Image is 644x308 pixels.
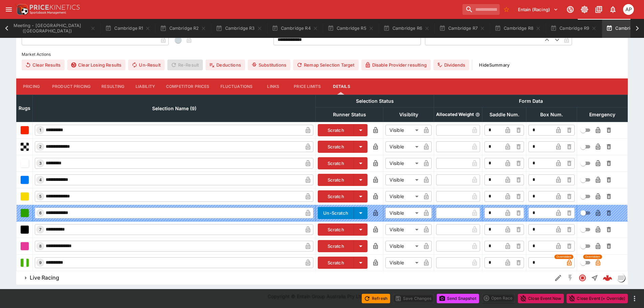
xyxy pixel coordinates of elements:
[318,157,354,169] button: Scratch
[379,19,434,38] button: Cambridge R6
[318,124,354,136] button: Scratch
[38,260,43,265] span: 9
[385,174,421,185] div: Visible
[603,273,612,283] div: 4fbc74b5-a05b-4eb3-ab66-961336673f31
[130,78,161,95] button: Liability
[385,224,421,235] div: Visible
[16,78,47,95] button: Pricing
[67,60,125,70] button: Clear Losing Results
[601,271,614,285] a: 4fbc74b5-a05b-4eb3-ab66-961336673f31
[630,294,639,303] button: more
[145,104,204,113] span: Selection Name (9)
[248,60,290,70] button: Substitutions
[128,60,164,70] button: Un-Result
[434,95,628,107] th: Form Data
[38,128,43,133] span: 1
[316,107,383,122] th: Runner Status
[101,19,154,38] button: Cambridge R1
[585,255,600,259] span: Overridden
[38,194,43,199] span: 5
[435,19,489,38] button: Cambridge R7
[623,4,634,15] div: Allan Pollitt
[475,60,514,70] button: HideSummary
[15,3,28,16] img: PriceKinetics Logo
[491,19,545,38] button: Cambridge R8
[47,78,96,95] button: Product Pricing
[16,271,552,285] button: Live Racing
[361,60,431,70] button: Disable Provider resulting
[22,60,65,70] button: Clear Results
[385,208,421,218] div: Visible
[318,174,354,186] button: Scratch
[215,78,258,95] button: Fluctuations
[385,158,421,169] div: Visible
[593,3,605,16] button: Documentation
[212,19,266,38] button: Cambridge R3
[38,144,43,149] span: 2
[501,4,512,15] button: No Bookmarks
[482,293,515,303] div: split button
[436,112,474,117] p: Allocated Weight
[167,60,203,70] span: Re-Result
[621,2,636,17] button: Allan Pollitt
[38,177,43,182] span: 4
[564,3,576,16] button: Connected to PK
[437,294,479,303] button: Send Snapshot
[318,240,354,252] button: Scratch
[30,274,59,281] h6: Live Racing
[475,112,480,117] button: Allocated Weight
[288,78,326,95] button: Price Limits
[318,257,354,269] button: Scratch
[518,294,564,303] button: Close Event Now
[577,107,628,122] th: Emergency
[385,241,421,252] div: Visible
[482,107,526,122] th: Saddle Num.
[607,3,619,16] button: Notifications
[546,19,601,38] button: Cambridge R9
[383,107,434,122] th: Visiblity
[556,255,571,259] span: Overridden
[385,257,421,268] div: Visible
[293,60,359,70] button: Remap Selection Target
[38,227,43,232] span: 7
[268,19,322,38] button: Cambridge R4
[318,190,354,203] button: Scratch
[617,274,625,282] div: liveracing
[3,3,15,16] button: open drawer
[578,3,591,16] button: Toggle light/dark mode
[30,5,80,10] img: PriceKinetics
[385,191,421,202] div: Visible
[603,273,612,283] img: logo-cerberus--red.svg
[385,141,421,152] div: Visible
[589,272,601,284] button: Straight
[38,161,43,166] span: 3
[316,95,434,107] th: Selection Status
[161,78,215,95] button: Competitor Prices
[318,207,354,219] button: Un-Scratch
[617,274,625,282] img: liveracing
[22,49,622,60] label: Market Actions
[258,78,288,95] button: Links
[96,78,130,95] button: Resulting
[578,274,587,282] svg: Closed
[326,78,357,95] button: Details
[362,294,390,303] button: Refresh
[318,141,354,153] button: Scratch
[576,272,589,284] button: Closed
[324,19,378,38] button: Cambridge R5
[514,4,562,15] button: Select Tenant
[385,125,421,136] div: Visible
[17,95,33,122] th: Rugs
[567,294,628,303] button: Close Event (+ Override)
[30,11,66,14] img: Sportsbook Management
[462,4,500,15] input: search
[318,223,354,236] button: Scratch
[38,244,43,248] span: 8
[433,60,469,70] button: Dividends
[552,272,564,284] button: Edit Detail
[564,272,576,284] button: SGM Disabled
[206,60,245,70] button: Deductions
[2,19,100,38] button: Meeting - Cambridge (NZ)
[38,211,43,215] span: 6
